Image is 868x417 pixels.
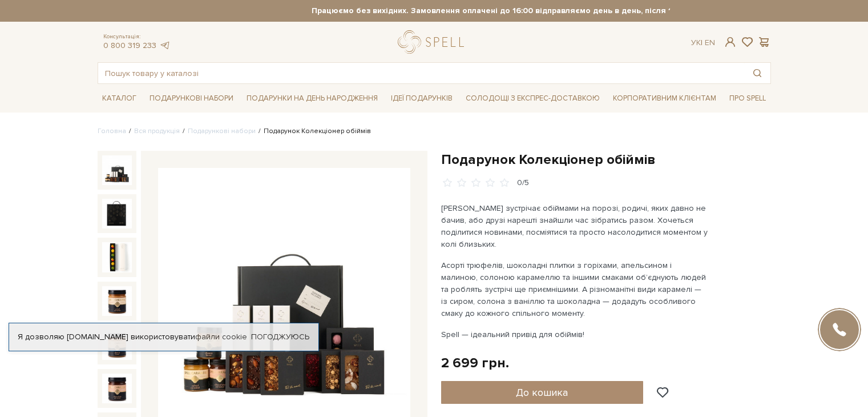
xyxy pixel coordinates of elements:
a: 0 800 319 233 [103,41,156,50]
div: Я дозволяю [DOMAIN_NAME] використовувати [9,332,318,342]
span: Про Spell [725,90,770,107]
a: telegram [159,41,171,50]
span: Консультація: [103,33,171,41]
h1: Подарунок Колекціонер обіймів [441,151,771,169]
a: En [705,38,715,47]
a: Погоджуюсь [251,332,309,342]
span: До кошика [516,386,568,399]
img: Подарунок Колекціонер обіймів [102,155,132,185]
a: файли cookie [195,332,247,342]
span: Каталог [98,90,141,107]
span: Ідеї подарунків [386,90,457,107]
li: Подарунок Колекціонер обіймів [256,126,371,137]
img: Подарунок Колекціонер обіймів [102,374,132,403]
a: Головна [98,127,126,135]
div: 0/5 [517,178,529,189]
input: Пошук товару у каталозі [98,63,744,83]
div: 2 699 грн. [441,354,509,372]
a: Солодощі з експрес-доставкою [461,89,604,108]
span: | [701,38,703,47]
img: Подарунок Колекціонер обіймів [102,286,132,316]
p: [PERSON_NAME] зустрічає обіймами на порозі, родичі, яких давно не бачив, або друзі нарешті знайшл... [441,202,709,250]
a: logo [398,30,469,54]
span: Подарунки на День народження [242,90,382,107]
a: Вся продукція [134,127,180,135]
img: Подарунок Колекціонер обіймів [102,242,132,272]
button: До кошика [441,381,644,404]
span: Подарункові набори [145,90,238,107]
a: Подарункові набори [188,127,256,135]
img: Подарунок Колекціонер обіймів [102,199,132,228]
p: Spell — ідеальний привід для обіймів! [441,328,709,340]
div: Ук [691,38,715,48]
p: Асорті трюфелів, шоколадні плитки з горіхами, апельсином і малиною, солоною карамеллю та іншими с... [441,259,709,319]
a: Корпоративним клієнтам [608,89,721,108]
button: Пошук товару у каталозі [744,63,770,83]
